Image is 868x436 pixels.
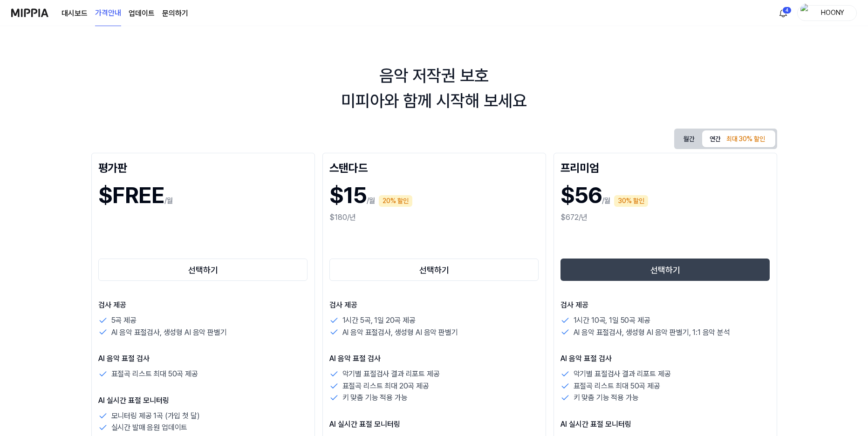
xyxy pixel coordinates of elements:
div: $180/년 [329,212,539,223]
p: AI 실시간 표절 모니터링 [560,419,770,430]
div: 4 [782,7,792,14]
p: 키 맞춤 기능 적용 가능 [342,392,408,404]
div: 스탠다드 [329,160,539,175]
p: /월 [602,195,611,206]
p: /월 [164,195,173,206]
p: 모니터링 제공 1곡 (가입 첫 달) [111,410,200,422]
p: AI 음악 표절검사, 생성형 AI 음악 판별기 [111,327,227,339]
a: 선택하기 [560,257,770,283]
img: profile [800,4,812,22]
p: AI 음악 표절 검사 [98,353,308,364]
div: 최대 30% 할인 [724,132,768,146]
div: 프리미엄 [560,160,770,175]
p: 실시간 발매 음원 업데이트 [111,422,188,434]
p: 악기별 표절검사 결과 리포트 제공 [342,368,440,380]
a: 선택하기 [98,257,308,283]
div: 30% 할인 [614,195,648,207]
h1: $15 [329,178,367,212]
p: 검사 제공 [329,300,539,311]
button: 선택하기 [98,259,308,281]
p: AI 음악 표절검사, 생성형 AI 음악 판별기, 1:1 음악 분석 [574,327,730,339]
p: AI 실시간 표절 모니터링 [329,419,539,430]
p: 키 맞춤 기능 적용 가능 [574,392,639,404]
a: 가격안내 [95,0,121,26]
button: 선택하기 [329,259,539,281]
p: AI 음악 표절 검사 [560,353,770,364]
button: 연간 [702,130,775,147]
p: AI 음악 표절 검사 [329,353,539,364]
p: /월 [367,195,376,206]
h1: $FREE [98,178,164,212]
p: AI 실시간 표절 모니터링 [98,395,308,406]
p: 표절곡 리스트 최대 50곡 제공 [574,380,660,392]
p: 검사 제공 [560,300,770,311]
div: 평가판 [98,160,308,175]
div: $672/년 [560,212,770,223]
a: 선택하기 [329,257,539,283]
button: 월간 [676,130,702,148]
p: 1시간 5곡, 1일 20곡 제공 [342,314,416,327]
p: 표절곡 리스트 최대 20곡 제공 [342,380,429,392]
p: AI 음악 표절검사, 생성형 AI 음악 판별기 [342,327,458,339]
p: 악기별 표절검사 결과 리포트 제공 [574,368,671,380]
a: 문의하기 [162,8,188,19]
button: profileHOONY [797,5,857,21]
p: 검사 제공 [98,300,308,311]
h1: $56 [560,178,602,212]
a: 업데이트 [129,8,155,19]
a: 대시보드 [62,8,88,19]
div: HOONY [814,7,851,18]
button: 알림4 [776,6,791,20]
p: 표절곡 리스트 최대 50곡 제공 [111,368,198,380]
p: 1시간 10곡, 1일 50곡 제공 [574,314,650,327]
div: 20% 할인 [379,195,412,207]
p: 5곡 제공 [111,314,137,327]
img: 알림 [778,7,789,19]
button: 선택하기 [560,259,770,281]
